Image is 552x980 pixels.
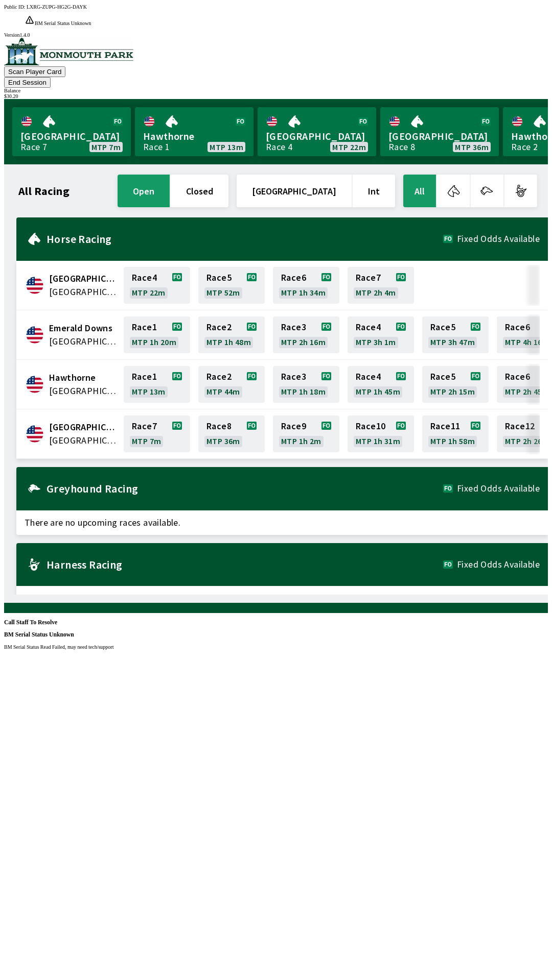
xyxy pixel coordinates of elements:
[124,267,190,304] a: Race4MTP 22m
[206,387,240,396] span: MTP 44m
[422,316,489,353] a: Race5MTP 3h 47m
[132,422,157,430] span: Race 7
[132,323,157,331] span: Race 1
[132,387,166,396] span: MTP 13m
[4,32,548,38] div: Version 1.4.0
[356,274,381,282] span: Race 7
[455,143,489,151] span: MTP 36m
[4,93,548,99] div: $ 30.20
[505,323,530,331] span: Race 6
[348,316,414,353] a: Race4MTP 3h 1m
[505,437,549,445] span: MTP 2h 26m
[430,338,475,346] span: MTP 3h 47m
[505,373,530,381] span: Race 6
[332,143,366,151] span: MTP 22m
[505,338,549,346] span: MTP 4h 16m
[4,77,51,88] button: End Session
[281,387,326,396] span: MTP 1h 18m
[237,175,352,207] button: [GEOGRAPHIC_DATA]
[348,267,414,304] a: Race7MTP 2h 4m
[430,437,475,445] span: MTP 1h 58m
[132,437,161,445] span: MTP 7m
[505,422,535,430] span: Race 12
[281,373,306,381] span: Race 3
[47,235,443,243] h2: Horse Racing
[356,422,385,430] span: Race 10
[91,143,121,151] span: MTP 7m
[49,335,118,348] span: United States
[49,434,118,447] span: United States
[348,415,414,452] a: Race10MTP 1h 31m
[206,437,240,445] span: MTP 36m
[143,143,170,151] div: Race 1
[198,415,265,452] a: Race8MTP 36m
[457,235,540,243] span: Fixed Odds Available
[281,288,326,297] span: MTP 1h 34m
[430,387,475,396] span: MTP 2h 15m
[132,373,157,381] span: Race 1
[49,421,118,434] span: Monmouth Park
[124,316,190,353] a: Race1MTP 1h 20m
[281,338,326,346] span: MTP 2h 16m
[49,384,118,398] span: United States
[206,274,232,282] span: Race 5
[124,415,190,452] a: Race7MTP 7m
[20,143,47,151] div: Race 7
[206,288,240,297] span: MTP 52m
[135,107,254,156] a: HawthorneRace 1MTP 13m
[422,366,489,403] a: Race5MTP 2h 15m
[273,267,339,304] a: Race6MTP 1h 34m
[206,338,251,346] span: MTP 1h 48m
[388,130,491,143] span: [GEOGRAPHIC_DATA]
[273,316,339,353] a: Race3MTP 2h 16m
[4,4,548,10] div: Public ID:
[356,387,400,396] span: MTP 1h 45m
[35,20,91,26] span: BM Serial Status Unknown
[4,88,548,93] div: Balance
[430,373,455,381] span: Race 5
[281,422,306,430] span: Race 9
[281,274,306,282] span: Race 6
[356,437,400,445] span: MTP 1h 31m
[198,267,265,304] a: Race5MTP 52m
[4,631,548,638] h3: BM Serial Status Unknown
[16,586,548,610] span: There are no upcoming races available.
[47,560,443,569] h2: Harness Racing
[132,338,176,346] span: MTP 1h 20m
[505,387,549,396] span: MTP 2h 45m
[206,373,232,381] span: Race 2
[206,422,232,430] span: Race 8
[206,323,232,331] span: Race 2
[210,143,243,151] span: MTP 13m
[47,484,443,493] h2: Greyhound Racing
[273,366,339,403] a: Race3MTP 1h 18m
[132,274,157,282] span: Race 4
[356,323,381,331] span: Race 4
[356,338,396,346] span: MTP 3h 1m
[132,288,166,297] span: MTP 22m
[281,323,306,331] span: Race 3
[422,415,489,452] a: Race11MTP 1h 58m
[403,175,436,207] button: All
[198,366,265,403] a: Race2MTP 44m
[124,366,190,403] a: Race1MTP 13m
[356,288,396,297] span: MTP 2h 4m
[353,175,395,207] button: Int
[4,619,548,626] h3: Call Staff To Resolve
[511,143,538,151] div: Race 2
[49,371,118,384] span: Hawthorne
[4,644,548,650] p: BM Serial Status Read Failed, may need tech/support
[49,272,118,285] span: Canterbury Park
[20,130,123,143] span: [GEOGRAPHIC_DATA]
[430,323,455,331] span: Race 5
[266,143,292,151] div: Race 4
[258,107,376,156] a: [GEOGRAPHIC_DATA]Race 4MTP 22m
[457,560,540,569] span: Fixed Odds Available
[27,4,87,10] span: LXRG-ZUPG-HG2G-DAYK
[266,130,368,143] span: [GEOGRAPHIC_DATA]
[457,484,540,493] span: Fixed Odds Available
[348,366,414,403] a: Race4MTP 1h 45m
[4,38,133,65] img: venue logo
[18,187,70,195] h1: All Racing
[430,422,460,430] span: Race 11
